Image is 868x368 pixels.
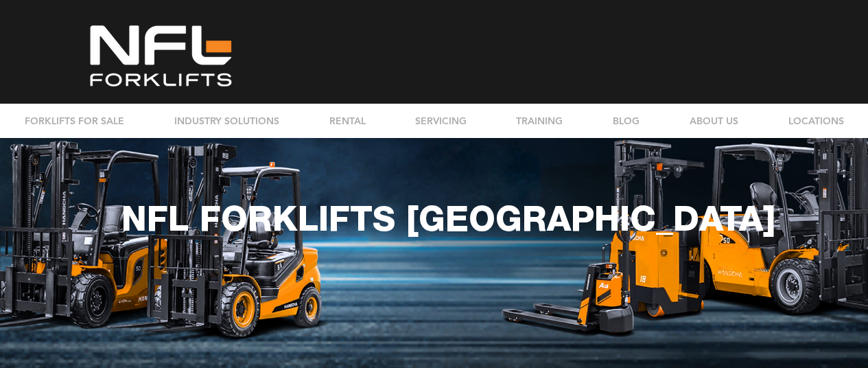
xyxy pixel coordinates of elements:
img: NFL White_LG clearcut.png [82,22,239,89]
div: ABOUT US [664,104,763,138]
a: INDUSTRY SOLUTIONS [149,104,304,138]
a: TRAINING [491,104,587,138]
p: TRAINING [509,104,570,138]
p: BLOG [606,104,646,138]
a: BLOG [587,104,664,138]
p: ABOUT US [683,104,745,138]
p: FORKLIFTS FOR SALE [18,104,131,138]
p: LOCATIONS [782,104,851,138]
p: SERVICING [408,104,473,138]
a: SERVICING [390,104,491,138]
p: RENTAL [322,104,373,138]
a: RENTAL [304,104,390,138]
p: INDUSTRY SOLUTIONS [167,104,286,138]
div: LOCATIONS [763,104,868,138]
span: NFL FORKLIFTS [GEOGRAPHIC_DATA] [121,198,776,239]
